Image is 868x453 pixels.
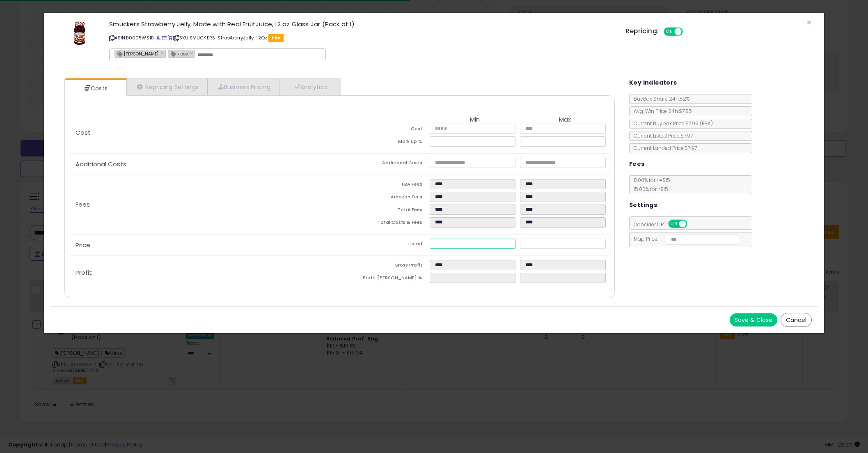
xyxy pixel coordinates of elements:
button: Cancel [781,313,812,327]
span: ON [665,28,675,35]
th: Min [430,116,520,124]
p: Profit [69,269,340,276]
span: Consider CPT: [630,221,698,228]
span: 8.00 % for <= $15 [630,177,670,193]
p: Additional Costs [69,161,340,168]
span: ( FBA ) [700,120,713,127]
p: ASIN: B0005WS1BI | SKU: SMUCKERS-StrawberryJelly-12Oz [109,31,614,44]
td: Total Costs & Fees [339,217,430,230]
a: Analytics [279,78,340,95]
span: 15.00 % for > $15 [630,186,668,193]
p: Fees [69,201,340,208]
h5: Key Indicators [629,78,677,88]
p: Cost [69,129,340,136]
button: Save & Close [730,313,777,327]
span: Map Price: [630,235,739,242]
td: Additional Costs [339,158,430,170]
td: Listed [339,239,430,251]
span: OFF [682,28,695,35]
td: Cost [339,124,430,136]
h5: Fees [629,159,645,169]
span: ON [669,221,679,228]
a: BuyBox page [156,34,160,41]
span: × [806,16,812,28]
span: [PERSON_NAME] [115,50,158,57]
span: Current Buybox Price: [630,120,713,127]
a: Costs [65,80,126,97]
a: × [160,49,165,57]
th: Max [520,116,610,124]
a: Your listing only [168,34,172,41]
a: All offer listings [162,34,167,41]
td: Amazon Fees [339,192,430,205]
td: Mark up % [339,136,430,149]
a: Business Pricing [207,78,279,95]
h5: Repricing: [626,28,659,34]
h5: Settings [629,200,657,210]
h3: Smuckers Strawberry Jelly, Made with Real FruitJuice, 12 oz Glass Jar (Pack of 1) [109,21,614,27]
td: Total Fees [339,205,430,217]
span: Current Landed Price: $7.97 [630,145,697,152]
img: 51DWBdRaV0L._SL60_.jpg [67,21,92,46]
span: kleos [168,50,188,57]
span: Avg. Win Price 24h: $7.85 [630,108,692,115]
p: Price [69,242,340,248]
td: Profit [PERSON_NAME] % [339,273,430,285]
span: $7.99 [685,120,713,127]
a: Repricing Settings [126,78,208,95]
span: FBA [268,34,284,42]
a: × [190,49,195,57]
span: OFF [686,221,699,228]
span: BuyBox Share 24h: 52% [630,95,689,102]
td: Gross Profit [339,260,430,273]
span: Current Listed Price: $7.97 [630,132,693,139]
td: FBA Fees [339,179,430,192]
